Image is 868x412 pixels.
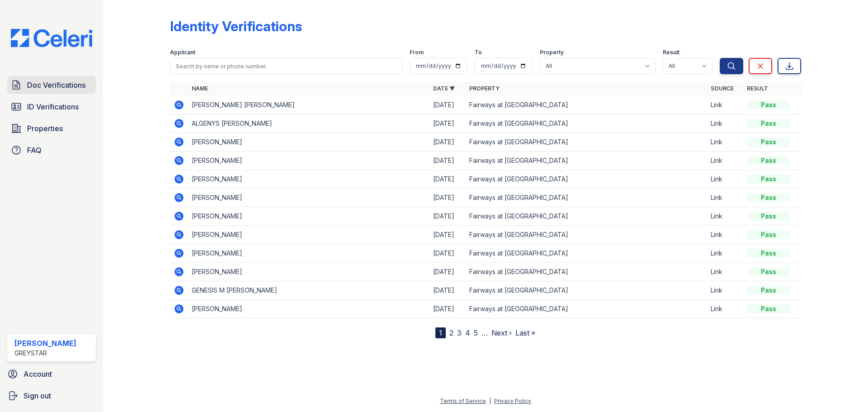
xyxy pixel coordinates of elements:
[188,281,429,300] td: GENESIS M [PERSON_NAME]
[429,133,466,152] td: [DATE]
[466,244,707,263] td: Fairways at [GEOGRAPHIC_DATA]
[711,85,734,92] a: Source
[465,328,470,337] a: 4
[192,85,208,92] a: Name
[429,226,466,244] td: [DATE]
[663,49,679,56] label: Result
[474,328,478,337] a: 5
[429,207,466,226] td: [DATE]
[466,133,707,152] td: Fairways at [GEOGRAPHIC_DATA]
[466,281,707,300] td: Fairways at [GEOGRAPHIC_DATA]
[489,398,491,404] div: |
[188,114,429,133] td: ALGENYS [PERSON_NAME]
[170,49,195,56] label: Applicant
[410,49,424,56] label: From
[747,85,768,92] a: Result
[7,76,96,94] a: Doc Verifications
[747,137,790,147] div: Pass
[7,141,96,159] a: FAQ
[7,119,96,137] a: Properties
[440,398,486,404] a: Terms of Service
[466,152,707,170] td: Fairways at [GEOGRAPHIC_DATA]
[429,281,466,300] td: [DATE]
[466,114,707,133] td: Fairways at [GEOGRAPHIC_DATA]
[188,189,429,207] td: [PERSON_NAME]
[466,170,707,189] td: Fairways at [GEOGRAPHIC_DATA]
[747,100,790,109] div: Pass
[707,170,743,189] td: Link
[707,281,743,300] td: Link
[457,328,462,337] a: 3
[429,263,466,281] td: [DATE]
[469,85,500,92] a: Property
[747,267,790,276] div: Pass
[429,244,466,263] td: [DATE]
[466,300,707,318] td: Fairways at [GEOGRAPHIC_DATA]
[27,80,85,90] span: Doc Verifications
[14,338,76,349] div: [PERSON_NAME]
[481,327,488,338] span: …
[170,58,402,74] input: Search by name or phone number
[429,114,466,133] td: [DATE]
[707,263,743,281] td: Link
[466,226,707,244] td: Fairways at [GEOGRAPHIC_DATA]
[429,189,466,207] td: [DATE]
[24,390,51,401] span: Sign out
[14,349,76,358] div: Greystar
[433,85,455,92] a: Date ▼
[188,263,429,281] td: [PERSON_NAME]
[27,145,42,156] span: FAQ
[747,286,790,295] div: Pass
[747,212,790,221] div: Pass
[707,189,743,207] td: Link
[707,207,743,226] td: Link
[494,398,531,404] a: Privacy Policy
[747,156,790,165] div: Pass
[475,49,482,56] label: To
[27,123,63,134] span: Properties
[540,49,564,56] label: Property
[188,207,429,226] td: [PERSON_NAME]
[747,175,790,184] div: Pass
[707,114,743,133] td: Link
[188,170,429,189] td: [PERSON_NAME]
[188,96,429,114] td: [PERSON_NAME] [PERSON_NAME]
[429,300,466,318] td: [DATE]
[466,207,707,226] td: Fairways at [GEOGRAPHIC_DATA]
[747,193,790,202] div: Pass
[747,230,790,239] div: Pass
[429,170,466,189] td: [DATE]
[707,96,743,114] td: Link
[188,244,429,263] td: [PERSON_NAME]
[188,300,429,318] td: [PERSON_NAME]
[4,365,99,383] a: Account
[707,300,743,318] td: Link
[170,18,302,34] div: Identity Verifications
[707,152,743,170] td: Link
[188,133,429,152] td: [PERSON_NAME]
[4,387,99,405] a: Sign out
[466,96,707,114] td: Fairways at [GEOGRAPHIC_DATA]
[429,152,466,170] td: [DATE]
[7,98,96,116] a: ID Verifications
[429,96,466,114] td: [DATE]
[466,189,707,207] td: Fairways at [GEOGRAPHIC_DATA]
[747,304,790,313] div: Pass
[188,226,429,244] td: [PERSON_NAME]
[491,328,512,337] a: Next ›
[449,328,453,337] a: 2
[707,133,743,152] td: Link
[707,226,743,244] td: Link
[24,369,52,379] span: Account
[515,328,535,337] a: Last »
[27,101,79,112] span: ID Verifications
[4,29,99,47] img: CE_Logo_Blue-a8612792a0a2168367f1c8372b55b34899dd931a85d93a1a3d3e32e68fde9ad4.png
[188,152,429,170] td: [PERSON_NAME]
[747,119,790,128] div: Pass
[435,327,446,338] div: 1
[466,263,707,281] td: Fairways at [GEOGRAPHIC_DATA]
[747,249,790,258] div: Pass
[707,244,743,263] td: Link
